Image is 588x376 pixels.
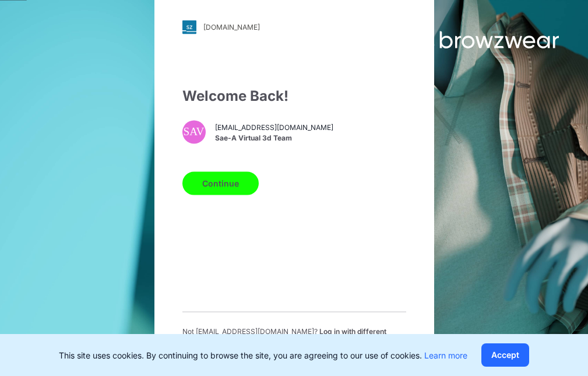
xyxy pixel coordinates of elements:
p: Not [EMAIL_ADDRESS][DOMAIN_NAME] ? [182,326,406,347]
a: Learn more [424,350,467,360]
img: svg+xml;base64,PHN2ZyB3aWR0aD0iMjgiIGhlaWdodD0iMjgiIHZpZXdCb3g9IjAgMCAyOCAyOCIgZmlsbD0ibm9uZSIgeG... [182,20,196,34]
span: Sae-A Virtual 3d Team [215,133,333,143]
div: Welcome Back! [182,85,406,106]
button: Continue [182,171,259,195]
a: [DOMAIN_NAME] [182,20,406,34]
div: [DOMAIN_NAME] [203,23,260,31]
span: [EMAIL_ADDRESS][DOMAIN_NAME] [215,122,333,133]
button: Accept [481,343,529,367]
div: SAV [182,120,206,143]
p: This site uses cookies. By continuing to browse the site, you are agreeing to our use of cookies. [59,349,467,361]
img: browzwear-logo.73288ffb.svg [413,29,559,50]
